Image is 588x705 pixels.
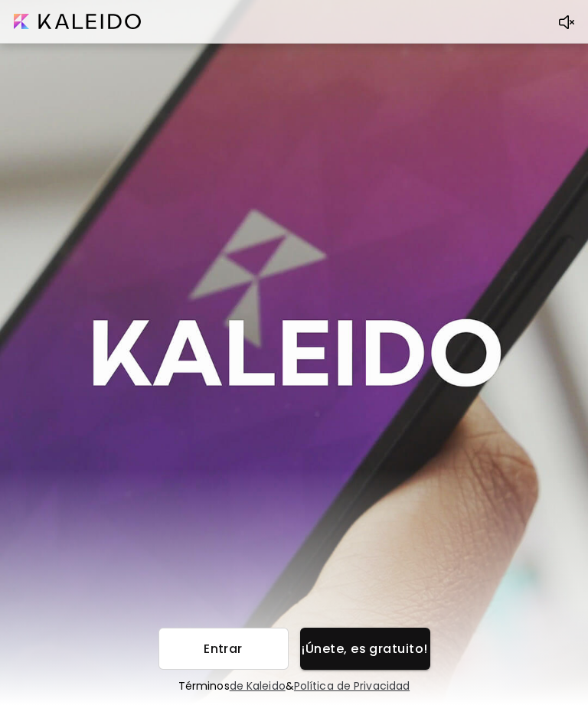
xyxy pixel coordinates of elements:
[294,678,410,694] a: Política de Privacidad
[158,628,289,670] button: Entrar
[312,641,418,657] span: ¡Únete, es gratuito!
[559,15,574,29] img: Volume
[300,628,430,670] button: ¡Únete, es gratuito!
[178,679,410,693] h6: Términos &
[230,678,286,694] a: de Kaleido
[171,641,276,657] span: Entrar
